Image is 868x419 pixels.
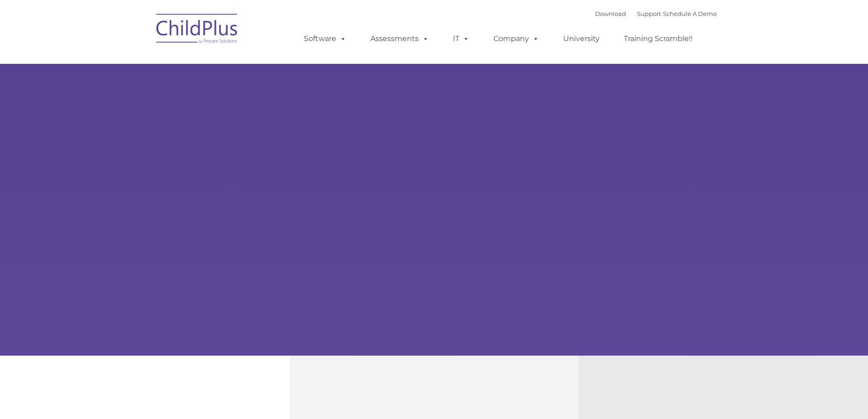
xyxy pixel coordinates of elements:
a: University [554,30,609,48]
font: | [595,10,717,17]
a: IT [444,30,478,48]
a: Support [637,10,661,17]
a: Training Scramble!! [615,30,702,48]
a: Assessments [361,30,438,48]
img: ChildPlus by Procare Solutions [152,7,243,53]
a: Schedule A Demo [663,10,717,17]
a: Company [484,30,548,48]
a: Download [595,10,626,17]
a: Software [295,30,355,48]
